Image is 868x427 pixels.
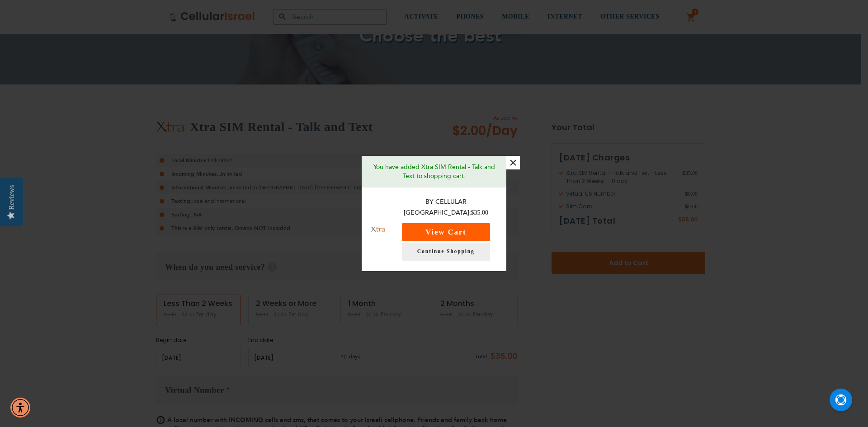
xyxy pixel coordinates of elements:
button: View Cart [402,223,490,241]
p: You have added Xtra SIM Rental - Talk and Text to shopping cart. [368,163,500,181]
a: Continue Shopping [402,243,490,261]
button: × [506,156,520,169]
div: Accessibility Menu [10,398,30,418]
p: By Cellular [GEOGRAPHIC_DATA]: [395,197,498,219]
span: $35.00 [471,209,489,216]
div: Reviews [8,185,16,210]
